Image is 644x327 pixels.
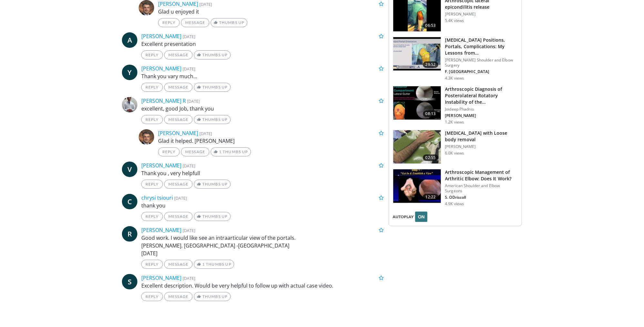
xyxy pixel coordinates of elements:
p: F. [GEOGRAPHIC_DATA] [445,69,518,74]
p: Excellent presentation [141,40,384,48]
small: [DATE] [183,227,195,233]
a: Reply [141,212,163,221]
h3: Arthroscopic Diagnosis of Posterolateral Rotatory Instability of the… [445,86,518,105]
small: [DATE] [183,34,195,39]
img: 93acf06b-2dd8-4ff7-802e-8566a5660f38.150x105_q85_crop-smart_upscale.jpg [393,37,441,71]
a: R [122,226,137,242]
h3: [MEDICAL_DATA] with Loose body removal [445,130,518,143]
p: 5.4K views [445,18,464,23]
small: [DATE] [199,131,212,136]
a: Thumbs Up [211,18,247,27]
a: Thumbs Up [194,50,230,59]
a: [PERSON_NAME] R [141,97,186,104]
p: Good work. I would like see an intraarticular view of the portals. [PERSON_NAME]. [GEOGRAPHIC_DAT... [141,234,384,257]
small: [DATE] [199,1,212,7]
span: 12:22 [423,194,438,200]
a: Reply [141,260,163,269]
h3: [MEDICAL_DATA] Positions, Portals, Complications: My Lessons from… [445,37,518,56]
img: Avatar [122,97,137,112]
p: [PERSON_NAME] [445,12,518,17]
a: Reply [141,83,163,92]
p: 4.3K views [445,76,464,81]
p: Excellent description. Would be very helpful to follow up with actual case video. [141,282,384,290]
a: Reply [141,180,163,189]
small: [DATE] [183,66,195,72]
span: 02:55 [423,154,438,161]
span: 29:52 [423,61,438,68]
img: 38480_0000_3.png.150x105_q85_crop-smart_upscale.jpg [393,130,441,164]
p: excellent, good Job, thank you [141,105,384,112]
span: 1 [202,262,205,267]
a: Message [164,50,193,59]
a: 29:52 [MEDICAL_DATA] Positions, Portals, Complications: My Lessons from… [PERSON_NAME] Shoulder a... [393,37,518,81]
a: Thumbs Up [194,83,230,92]
a: chrysi tsiouri [141,194,173,201]
a: Reply [141,115,163,124]
p: Glad u enjoyed it [158,8,384,16]
img: 4e4a679d-7aba-4e4b-af5e-7db5426080f7.150x105_q85_crop-smart_upscale.jpg [393,86,441,120]
a: Thumbs Up [194,180,230,189]
small: [DATE] [183,275,195,281]
a: Message [181,18,209,27]
a: S [122,274,137,290]
p: 4.9K views [445,201,464,206]
a: Reply [158,147,180,156]
img: Avatar [139,129,154,145]
a: Thumbs Up [194,292,230,301]
a: 02:55 [MEDICAL_DATA] with Loose body removal [PERSON_NAME] 6.0K views [393,130,518,164]
a: V [122,162,137,177]
p: Glad it helped. [PERSON_NAME] [158,137,384,145]
a: Y [122,65,137,80]
a: [PERSON_NAME] [158,0,198,7]
p: S. ODriscoll [445,195,518,200]
a: Message [164,292,193,301]
a: [PERSON_NAME] [141,33,181,40]
small: [DATE] [174,195,187,201]
span: AUTOPLAY [393,214,414,220]
a: [PERSON_NAME] [141,162,181,169]
a: A [122,32,137,48]
h3: Arthroscopic Management of Arthritic Elbow: Does It Work? [445,169,518,182]
p: [PERSON_NAME] [445,144,518,149]
a: Reply [141,50,163,59]
a: [PERSON_NAME] [141,274,181,281]
a: 08:13 Arthroscopic Diagnosis of Posterolateral Rotatory Instability of the… Joideep Phadnis [PERS... [393,86,518,125]
a: 1 Thumbs Up [211,147,251,156]
a: Message [164,115,193,124]
span: 08:13 [423,111,438,117]
a: Reply [158,18,180,27]
p: thank you [141,202,384,209]
a: Message [164,212,193,221]
a: [PERSON_NAME] [141,227,181,234]
p: 1.2K views [445,120,464,125]
span: 06:53 [423,22,438,29]
a: 1 Thumbs Up [194,260,234,269]
p: 6.0K views [445,151,464,156]
p: Joideep Phadnis [445,107,518,112]
a: [PERSON_NAME] [158,130,198,137]
a: 12:22 Arthroscopic Management of Arthritic Elbow: Does It Work? American Shoulder and Elbow Surge... [393,169,518,206]
a: Reply [141,292,163,301]
a: C [122,194,137,209]
button: ON [415,212,428,222]
a: Thumbs Up [194,212,230,221]
a: Message [164,260,193,269]
p: American Shoulder and Elbow Surgeons [445,183,518,194]
p: Thank you vary much... [141,72,384,80]
img: odr_3.png.150x105_q85_crop-smart_upscale.jpg [393,169,441,203]
a: Thumbs Up [194,115,230,124]
p: [PERSON_NAME] [445,113,518,118]
p: [PERSON_NAME] Shoulder and Elbow Surgery [445,58,518,68]
small: [DATE] [187,98,200,104]
a: Message [164,83,193,92]
span: 1 [219,149,222,154]
p: Thank you , very helpfull [141,169,384,177]
a: [PERSON_NAME] [141,65,181,72]
a: Message [181,147,209,156]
